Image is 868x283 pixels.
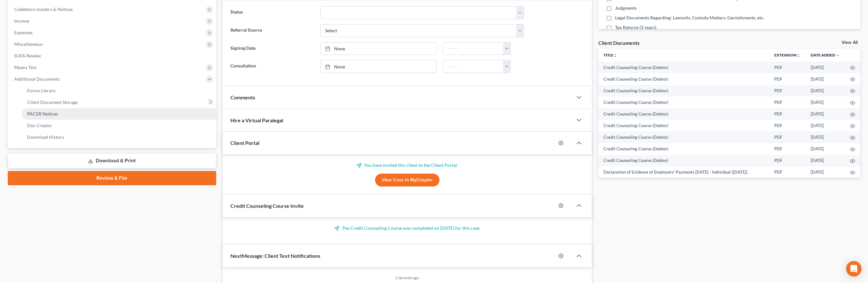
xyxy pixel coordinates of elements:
[774,53,800,57] a: Extensionunfold_more
[227,60,317,73] label: Consultation
[443,60,503,73] input: -- : --
[805,108,845,120] td: [DATE]
[8,153,216,168] a: Download & Print
[443,43,503,55] input: -- : --
[805,155,845,167] td: [DATE]
[769,96,805,108] td: PDF
[230,253,320,259] span: NextMessage: Client Text Notifications
[230,140,259,146] span: Client Portal
[8,171,216,185] a: Review & File
[27,99,78,105] span: Client Document Storage
[769,167,805,178] td: PDF
[227,42,317,55] label: Signing Date
[9,50,216,62] a: SOFA Review
[230,275,584,280] div: 2 seconds ago
[615,15,764,21] span: Legal Documents Regarding: Lawsuits, Custody Matters, Garnishments, etc.
[769,73,805,85] td: PDF
[22,85,216,96] a: Forms Library
[598,155,769,167] td: Credit Counseling Course (Debtor)
[227,6,317,19] label: Status
[14,41,43,47] span: Miscellaneous
[805,73,845,85] td: [DATE]
[14,65,36,70] span: Means Test
[22,96,216,108] a: Client Document Storage
[230,225,584,231] p: The Credit Counseling Course was completed on [DATE] for this case.
[805,120,845,131] td: [DATE]
[27,88,55,93] span: Forms Library
[603,53,617,57] a: Titleunfold_more
[227,24,317,37] label: Referral Source
[846,261,862,277] div: Open Intercom Messenger
[230,94,255,100] span: Comments
[230,203,304,209] span: Credit Counseling Course Invite
[22,120,216,131] a: Doc Creator
[14,76,60,82] span: Additional Documents
[230,117,283,123] span: Hire a Virtual Paralegal
[598,85,769,96] td: Credit Counseling Course (Debtor)
[836,54,840,57] i: expand_more
[769,120,805,131] td: PDF
[598,39,640,46] div: Client Documents
[615,24,656,31] span: Tax Returns (2 years)
[805,131,845,143] td: [DATE]
[769,108,805,120] td: PDF
[14,53,41,58] span: SOFA Review
[598,73,769,85] td: Credit Counseling Course (Debtor)
[615,5,637,11] span: Judgments
[598,108,769,120] td: Credit Counseling Course (Debtor)
[598,167,769,178] td: Declaration of Evidence of Employers' Payments [DATE] - Individual ([DATE])
[230,162,584,168] p: You have invited this client to the Client Portal.
[805,96,845,108] td: [DATE]
[598,143,769,155] td: Credit Counseling Course (Debtor)
[805,85,845,96] td: [DATE]
[769,62,805,73] td: PDF
[27,111,58,116] span: PACER Notices
[842,40,858,45] a: View All
[811,53,840,57] a: Date Added expand_more
[14,18,29,24] span: Income
[613,54,617,57] i: unfold_more
[598,131,769,143] td: Credit Counseling Course (Debtor)
[27,123,52,128] span: Doc Creator
[27,134,64,140] span: Download History
[796,54,800,57] i: unfold_more
[321,43,436,55] a: None
[769,131,805,143] td: PDF
[14,6,73,12] span: Codebtors Insiders & Notices
[22,108,216,120] a: PACER Notices
[375,174,439,187] a: View Case in MyChapter
[805,62,845,73] td: [DATE]
[14,30,33,35] span: Expenses
[769,85,805,96] td: PDF
[769,155,805,167] td: PDF
[22,131,216,143] a: Download History
[321,60,436,73] a: None
[805,143,845,155] td: [DATE]
[598,120,769,131] td: Credit Counseling Course (Debtor)
[769,143,805,155] td: PDF
[598,96,769,108] td: Credit Counseling Course (Debtor)
[805,167,845,178] td: [DATE]
[598,62,769,73] td: Credit Counseling Course (Debtor)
